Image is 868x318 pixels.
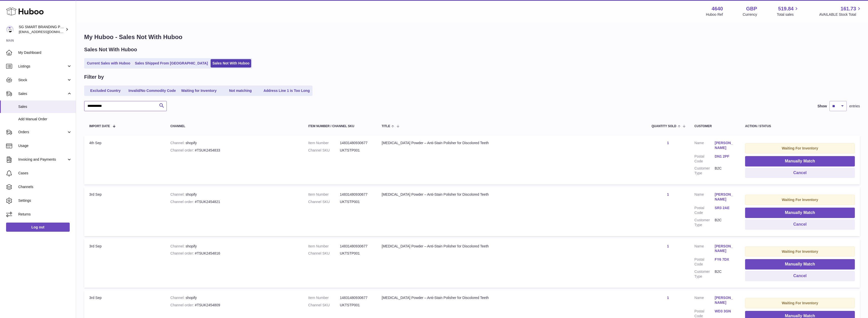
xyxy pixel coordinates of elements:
strong: Channel order [170,303,195,307]
label: Show [818,104,827,109]
span: Import date [89,125,110,128]
a: [PERSON_NAME] [715,141,735,150]
a: Log out [6,223,70,232]
div: Currency [743,12,757,17]
span: Listings [18,64,67,69]
a: [PERSON_NAME] [715,295,735,305]
span: Channels [18,185,72,189]
a: 161.73 AVAILABLE Stock Total [819,5,862,17]
span: Quantity Sold [652,125,676,128]
dt: Name [694,295,715,306]
dd: B2C [715,218,735,227]
dd: 14831480930677 [340,295,372,300]
strong: Channel [170,141,186,145]
a: [PERSON_NAME] [715,244,735,254]
dt: Name [694,141,715,152]
strong: GBP [746,5,757,12]
span: entries [849,104,860,109]
dt: Name [694,244,715,255]
a: DN1 2PF [715,154,735,159]
strong: Waiting For Inventory [782,146,818,150]
div: #TSUK2454809 [170,303,298,308]
button: Manually Match [745,156,855,166]
img: internalAdmin-4640@internal.huboo.com [6,26,14,33]
dt: Item Number [308,295,340,300]
a: 1 [667,141,669,145]
span: Title [382,125,390,128]
span: Sales [18,91,67,96]
h2: Filter by [84,74,104,80]
dt: Name [694,192,715,203]
dt: Channel SKU [308,199,340,204]
span: Cases [18,171,72,176]
span: 161.73 [841,5,856,12]
dt: Customer Type [694,218,715,227]
dd: 14831480930677 [340,141,372,145]
dt: Postal Code [694,154,715,164]
span: Stock [18,78,67,82]
div: Action / Status [745,125,855,128]
strong: Channel order [170,148,195,152]
div: Huboo Ref [706,12,723,17]
strong: Waiting For Inventory [782,198,818,202]
strong: Channel [170,296,186,300]
dd: UKTSTP001 [340,251,372,256]
button: Cancel [745,271,855,281]
div: [MEDICAL_DATA] Powder – Anti-Stain Polisher for Discolored Teeth [382,244,641,249]
span: Total sales [777,12,799,17]
div: SG SMART BRANDING PTE. LTD. [19,25,64,34]
h1: My Huboo - Sales Not With Huboo [84,33,860,41]
a: Sales Not With Huboo [211,59,251,68]
a: Sales Shipped From [GEOGRAPHIC_DATA] [133,59,210,68]
td: 4th Sep [84,136,165,185]
div: shopify [170,192,298,197]
dd: UKTSTP001 [340,303,372,308]
span: AVAILABLE Stock Total [819,12,862,17]
a: Current Sales with Huboo [85,59,132,68]
div: [MEDICAL_DATA] Powder – Anti-Stain Polisher for Discolored Teeth [382,192,641,197]
button: Manually Match [745,259,855,270]
dt: Item Number [308,244,340,249]
span: Add Manual Order [18,117,72,122]
span: Returns [18,212,72,217]
a: FY6 7DX [715,257,735,262]
dt: Customer Type [694,166,715,176]
div: #TSUK2454833 [170,148,298,153]
a: Waiting for Inventory [179,87,219,95]
a: Excluded Country [85,87,126,95]
button: Manually Match [745,208,855,218]
strong: Waiting For Inventory [782,249,818,254]
dt: Item Number [308,192,340,197]
div: shopify [170,295,298,300]
dt: Item Number [308,141,340,145]
div: #TSUK2454816 [170,251,298,256]
span: 519.84 [778,5,793,12]
dt: Channel SKU [308,303,340,308]
dd: 14831480930677 [340,244,372,249]
dd: B2C [715,166,735,176]
strong: Channel [170,244,186,248]
dd: UKTSTP001 [340,148,372,153]
div: shopify [170,141,298,145]
strong: Waiting For Inventory [782,301,818,305]
td: 3rd Sep [84,239,165,288]
a: Not matching [220,87,261,95]
button: Cancel [745,168,855,178]
dd: B2C [715,269,735,279]
div: Item Number / Channel SKU [308,125,372,128]
span: Usage [18,143,72,148]
dt: Customer Type [694,269,715,279]
a: 519.84 Total sales [777,5,799,17]
dt: Postal Code [694,257,715,267]
span: Invoicing and Payments [18,157,67,162]
a: [PERSON_NAME] [715,192,735,202]
strong: Channel order [170,251,195,255]
a: 1 [667,192,669,196]
dt: Postal Code [694,206,715,215]
strong: Channel [170,192,186,196]
dd: 14831480930677 [340,192,372,197]
div: [MEDICAL_DATA] Powder – Anti-Stain Polisher for Discolored Teeth [382,295,641,300]
dt: Channel SKU [308,148,340,153]
strong: Channel order [170,200,195,204]
dd: UKTSTP001 [340,199,372,204]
